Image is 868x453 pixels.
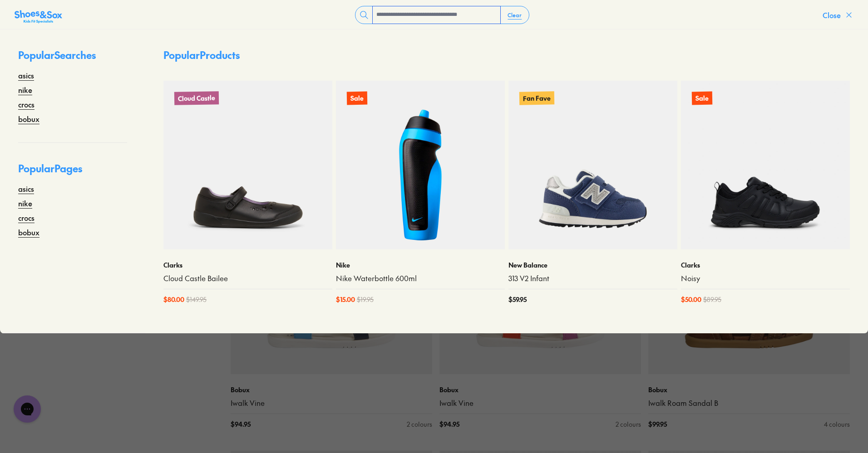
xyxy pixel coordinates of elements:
[692,92,712,105] p: Sale
[439,385,641,395] p: Bobux
[681,260,850,270] p: Clarks
[163,81,332,249] a: Cloud Castle
[174,91,219,105] p: Cloud Castle
[823,5,853,25] button: Close
[508,295,527,304] span: $ 59.95
[18,99,35,110] a: crocs
[508,260,677,270] p: New Balance
[18,48,127,70] p: Popular Searches
[231,385,432,395] p: Bobux
[18,227,39,238] a: bobux
[186,295,207,304] span: $ 149.95
[508,81,677,249] a: Fan Fave
[439,419,459,429] span: $ 94.95
[15,8,62,22] a: Shoes &amp; Sox
[163,48,240,63] p: Popular Products
[18,161,127,183] p: Popular Pages
[407,419,432,429] div: 2 colours
[508,273,677,283] a: 313 V2 Infant
[18,84,32,95] a: nike
[347,92,367,105] p: Sale
[648,398,850,408] a: Iwalk Roam Sandal B
[18,198,32,209] a: nike
[336,81,505,249] a: Sale
[18,212,35,223] a: crocs
[163,295,184,304] span: $ 80.00
[648,385,850,395] p: Bobux
[681,81,850,249] a: Sale
[163,260,332,270] p: Clarks
[231,398,432,408] a: Iwalk Vine
[357,295,374,304] span: $ 19.95
[616,419,641,429] div: 2 colours
[336,273,505,283] a: Nike Waterbottle 600ml
[9,392,45,426] iframe: Gorgias live chat messenger
[18,113,39,124] a: bobux
[18,70,34,81] a: asics
[681,295,701,304] span: $ 50.00
[823,10,841,20] span: Close
[336,260,505,270] p: Nike
[500,7,529,23] button: Clear
[18,183,34,194] a: asics
[163,273,332,283] a: Cloud Castle Bailee
[336,295,355,304] span: $ 15.00
[15,10,62,24] img: SNS_Logo_Responsive.svg
[439,398,641,408] a: Iwalk Vine
[703,295,721,304] span: $ 89.95
[519,91,554,105] p: Fan Fave
[681,273,850,283] a: Noisy
[648,419,667,429] span: $ 99.95
[231,419,251,429] span: $ 94.95
[824,419,850,429] div: 4 colours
